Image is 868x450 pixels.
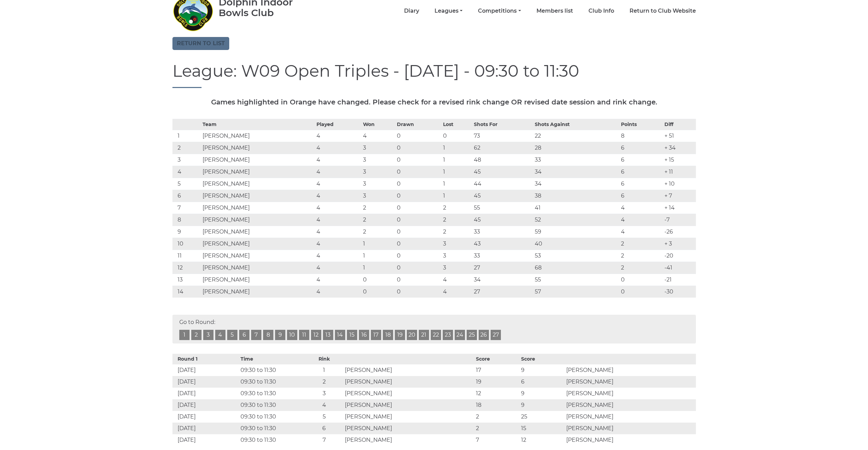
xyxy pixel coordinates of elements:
[472,166,533,178] td: 45
[203,330,213,340] a: 3
[565,411,696,423] td: [PERSON_NAME]
[305,399,343,411] td: 4
[172,142,201,154] td: 2
[361,286,395,298] td: 0
[404,7,419,15] a: Diary
[172,154,201,166] td: 3
[474,354,519,364] th: Score
[359,330,369,340] a: 16
[663,142,696,154] td: + 34
[663,250,696,262] td: -20
[239,423,305,434] td: 09:30 to 11:30
[383,330,393,340] a: 18
[201,262,315,274] td: [PERSON_NAME]
[172,315,696,343] div: Go to Round:
[474,388,519,399] td: 12
[395,166,441,178] td: 0
[533,214,619,226] td: 52
[467,330,477,340] a: 25
[172,364,239,376] td: [DATE]
[619,250,662,262] td: 2
[519,388,565,399] td: 9
[361,226,395,238] td: 2
[431,330,441,340] a: 22
[472,238,533,250] td: 43
[311,330,321,340] a: 12
[239,434,305,446] td: 09:30 to 11:30
[441,178,472,190] td: 1
[533,142,619,154] td: 28
[441,274,472,286] td: 4
[395,262,441,274] td: 0
[619,238,662,250] td: 2
[479,330,489,340] a: 26
[472,274,533,286] td: 34
[361,142,395,154] td: 3
[455,330,465,340] a: 24
[201,214,315,226] td: [PERSON_NAME]
[619,226,662,238] td: 4
[395,178,441,190] td: 0
[215,330,225,340] a: 4
[395,119,441,130] th: Drawn
[519,399,565,411] td: 9
[395,250,441,262] td: 0
[343,399,474,411] td: [PERSON_NAME]
[619,154,662,166] td: 6
[201,166,315,178] td: [PERSON_NAME]
[588,7,614,15] a: Club Info
[172,354,239,364] th: Round 1
[619,274,662,286] td: 0
[533,119,619,130] th: Shots Against
[619,119,662,130] th: Points
[172,434,239,446] td: [DATE]
[472,142,533,154] td: 62
[472,178,533,190] td: 44
[305,376,343,388] td: 2
[263,330,273,340] a: 8
[441,119,472,130] th: Lost
[565,399,696,411] td: [PERSON_NAME]
[395,286,441,298] td: 0
[305,364,343,376] td: 1
[441,154,472,166] td: 1
[395,154,441,166] td: 0
[472,190,533,202] td: 45
[441,286,472,298] td: 4
[201,154,315,166] td: [PERSON_NAME]
[395,226,441,238] td: 0
[619,286,662,298] td: 0
[361,154,395,166] td: 3
[361,119,395,130] th: Won
[395,238,441,250] td: 0
[533,274,619,286] td: 55
[315,226,361,238] td: 4
[305,411,343,423] td: 5
[472,286,533,298] td: 27
[472,130,533,142] td: 73
[343,388,474,399] td: [PERSON_NAME]
[519,411,565,423] td: 25
[619,178,662,190] td: 6
[663,178,696,190] td: + 10
[361,178,395,190] td: 3
[172,226,201,238] td: 9
[441,130,472,142] td: 0
[323,330,333,340] a: 13
[663,166,696,178] td: + 11
[472,154,533,166] td: 48
[201,190,315,202] td: [PERSON_NAME]
[315,262,361,274] td: 4
[201,238,315,250] td: [PERSON_NAME]
[395,202,441,214] td: 0
[533,190,619,202] td: 38
[172,238,201,250] td: 10
[663,214,696,226] td: -7
[472,226,533,238] td: 33
[361,262,395,274] td: 1
[251,330,261,340] a: 7
[179,330,190,340] a: 1
[619,202,662,214] td: 4
[361,214,395,226] td: 2
[441,214,472,226] td: 2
